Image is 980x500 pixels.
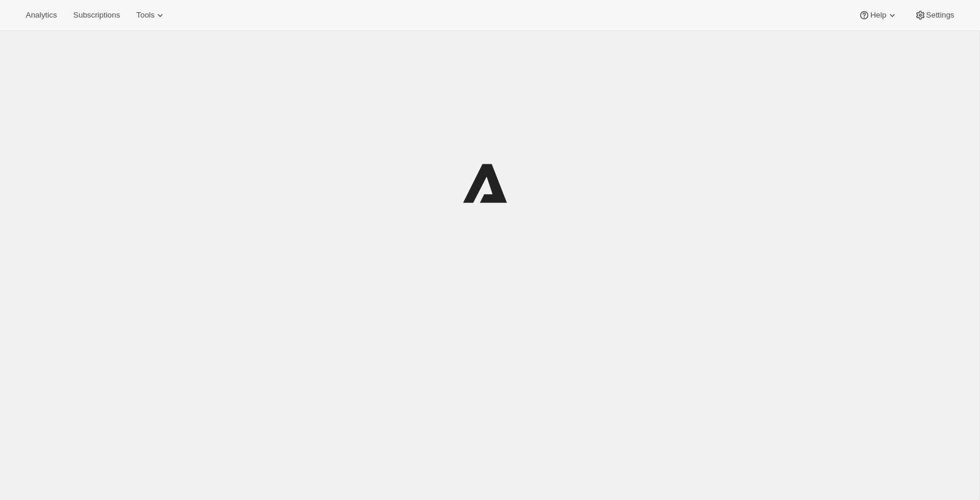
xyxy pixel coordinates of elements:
button: Analytics [19,7,64,23]
span: Tools [136,11,154,20]
span: Subscriptions [73,11,120,20]
span: Analytics [26,11,57,20]
button: Help [851,7,905,23]
span: Settings [926,11,954,20]
button: Settings [907,7,961,23]
button: Tools [129,7,173,23]
button: Subscriptions [66,7,127,23]
span: Help [870,11,886,20]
